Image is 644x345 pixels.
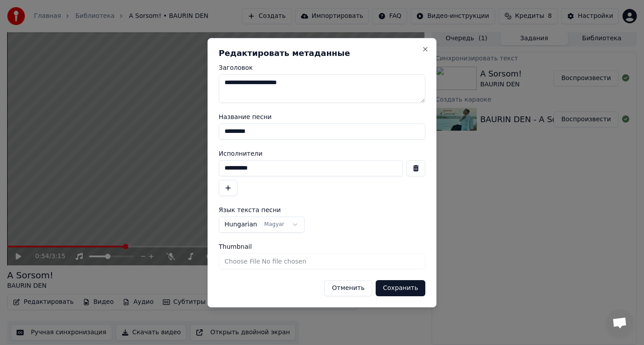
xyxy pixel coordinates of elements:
label: Исполнители [219,150,425,157]
h2: Редактировать метаданные [219,49,425,57]
button: Сохранить [376,280,425,296]
span: Язык текста песни [219,207,281,213]
button: Отменить [324,280,372,296]
label: Заголовок [219,64,425,71]
label: Название песни [219,114,425,120]
span: Thumbnail [219,243,252,250]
